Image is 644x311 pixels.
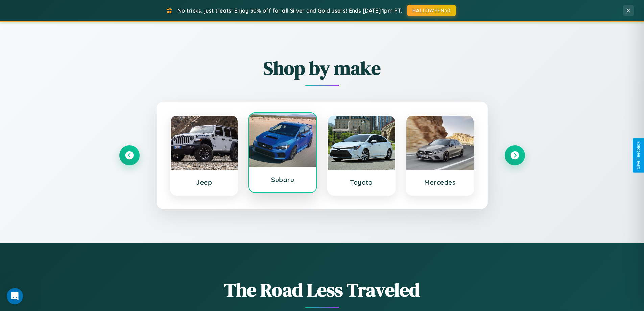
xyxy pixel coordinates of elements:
span: No tricks, just treats! Enjoy 30% off for all Silver and Gold users! Ends [DATE] 1pm PT. [177,7,402,14]
h2: Shop by make [119,55,525,81]
h3: Mercedes [413,178,467,186]
h3: Jeep [177,178,231,186]
button: HALLOWEEN30 [407,5,456,16]
div: Give Feedback [636,142,641,169]
h3: Subaru [256,176,310,184]
iframe: Intercom live chat [7,288,23,304]
h1: The Road Less Traveled [119,277,525,303]
h3: Toyota [335,178,388,186]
